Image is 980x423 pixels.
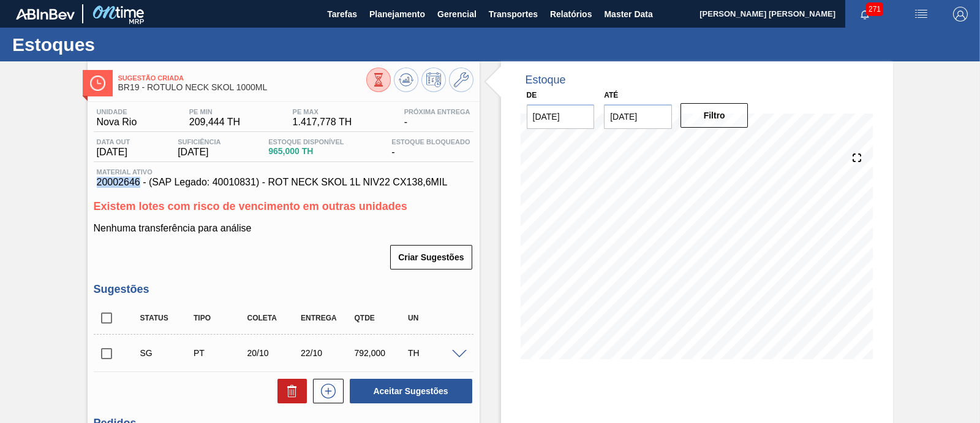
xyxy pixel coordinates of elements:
[178,138,221,146] span: Suficiência
[298,348,356,358] div: 22/10/2025
[293,108,352,115] span: PE MAX
[352,348,410,358] div: 792,000
[97,168,470,176] span: Material ativo
[178,147,221,158] span: [DATE]
[12,37,230,52] h1: Estoques
[190,314,249,322] div: Tipo
[489,7,538,21] span: Transportes
[352,314,410,322] div: Qtde
[680,103,748,128] button: Filtro
[437,7,477,21] span: Gerencial
[604,7,652,21] span: Master Data
[97,108,137,115] span: Unidade
[94,283,473,296] h3: Sugestões
[189,108,240,115] span: PE MIN
[527,91,537,99] label: De
[16,9,75,20] img: TNhmsLtSVTkK8tSr43FrP2fwEKptu5GPRR3wAAAABJRU5ErkJggg==
[391,244,473,271] div: Criar Sugestões
[94,200,407,212] span: Existem lotes com risco de vencimento em outras unidades
[350,379,472,403] button: Aceitar Sugestões
[244,314,303,322] div: Coleta
[845,6,884,23] button: Notificações
[405,348,464,358] div: TH
[189,117,240,128] span: 209,444 TH
[401,108,473,128] div: -
[97,117,137,128] span: Nova Rio
[268,138,344,146] span: Estoque Disponível
[391,138,470,146] span: Estoque Bloqueado
[344,378,473,405] div: Aceitar Sugestões
[90,76,105,91] img: Ícone
[298,314,356,322] div: Entrega
[366,68,391,92] button: Visão Geral dos Estoques
[97,147,130,158] span: [DATE]
[244,348,303,358] div: 20/10/2025
[137,314,196,322] div: Status
[268,147,344,156] span: 965,000 TH
[953,7,968,21] img: Logout
[137,348,196,358] div: Sugestão Criada
[307,379,344,403] div: Nova sugestão
[449,68,473,92] button: Ir ao Master Data / Geral
[118,83,366,92] span: BR19 - RÓTULO NECK SKOL 1000ML
[97,138,130,146] span: Data out
[404,108,470,115] span: Próxima Entrega
[97,177,470,188] span: 20002646 - (SAP Legado: 40010831) - ROT NECK SKOL 1L NIV22 CX138,6MIL
[388,138,473,158] div: -
[914,7,929,21] img: userActions
[604,104,672,129] input: dd/mm/yyyy
[866,2,883,16] span: 271
[271,379,307,403] div: Excluir Sugestões
[327,7,357,21] span: Tarefas
[526,74,566,87] div: Estoque
[421,68,446,92] button: Programar Estoque
[94,223,473,234] p: Nenhuma transferência para análise
[604,91,618,99] label: Até
[369,7,425,21] span: Planejamento
[394,68,418,92] button: Atualizar Gráfico
[527,104,595,129] input: dd/mm/yyyy
[390,245,472,270] button: Criar Sugestões
[550,7,592,21] span: Relatórios
[118,74,366,82] span: Sugestão Criada
[293,117,352,128] span: 1.417,778 TH
[190,348,249,358] div: Pedido de Transferência
[405,314,464,322] div: UN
